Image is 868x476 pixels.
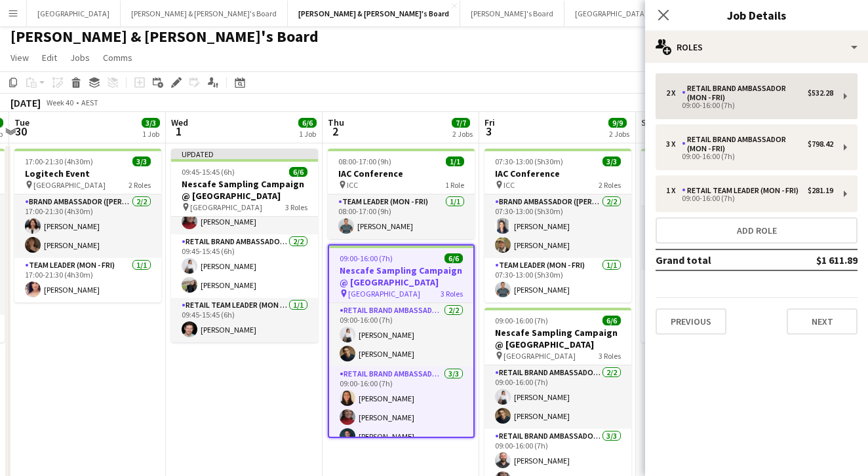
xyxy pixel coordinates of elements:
[328,244,475,438] app-job-card: 09:00-16:00 (7h)6/6Nescafe Sampling Campaign @ [GEOGRAPHIC_DATA] [GEOGRAPHIC_DATA]3 RolesRETAIL B...
[340,253,393,263] span: 09:00-16:00 (7h)
[666,102,833,109] div: 09:00-16:00 (7h)
[445,180,464,190] span: 1 Role
[495,156,563,166] span: 07:30-13:00 (5h30m)
[808,88,833,98] div: $532.28
[599,351,621,361] span: 3 Roles
[441,289,463,299] span: 3 Roles
[484,258,631,302] app-card-role: Team Leader (Mon - Fri)1/107:30-13:00 (5h30m)[PERSON_NAME]
[444,253,463,263] span: 6/6
[329,303,473,367] app-card-role: RETAIL Brand Ambassador (Mon - Fri)2/209:00-16:00 (7h)[PERSON_NAME][PERSON_NAME]
[484,194,631,258] app-card-role: Brand Ambassador ([PERSON_NAME])2/207:30-13:00 (5h30m)[PERSON_NAME][PERSON_NAME]
[666,186,682,195] div: 1 x
[10,27,319,46] h1: [PERSON_NAME] & [PERSON_NAME]'s Board
[169,124,188,139] span: 1
[42,52,57,64] span: Edit
[14,194,161,258] app-card-role: Brand Ambassador ([PERSON_NAME])2/217:00-21:30 (4h30m)[PERSON_NAME][PERSON_NAME]
[171,117,188,128] span: Wed
[328,194,475,239] app-card-role: Team Leader (Mon - Fri)1/108:00-17:00 (9h)[PERSON_NAME]
[602,316,621,325] span: 6/6
[787,308,858,335] button: Next
[666,88,682,98] div: 2 x
[14,117,30,128] span: Tue
[641,117,656,128] span: Sat
[484,327,631,350] h3: Nescafe Sampling Campaign @ [GEOGRAPHIC_DATA]
[43,98,76,107] span: Week 40
[599,180,621,190] span: 2 Roles
[27,1,121,26] button: [GEOGRAPHIC_DATA]
[348,289,420,299] span: [GEOGRAPHIC_DATA]
[645,7,868,24] h3: Job Details
[484,149,631,302] app-job-card: 07:30-13:00 (5h30m)3/3IAC Conference ICC2 RolesBrand Ambassador ([PERSON_NAME])2/207:30-13:00 (5h...
[338,156,391,166] span: 08:00-17:00 (9h)
[808,186,833,195] div: $281.19
[564,1,720,26] button: [GEOGRAPHIC_DATA]/Gold Coast Winter
[98,49,138,66] a: Comms
[12,124,30,139] span: 30
[171,178,318,202] h3: Nescafe Sampling Campaign @ [GEOGRAPHIC_DATA]
[328,117,344,128] span: Thu
[483,124,495,139] span: 3
[775,249,858,270] td: $1 611.89
[289,167,307,177] span: 6/6
[33,180,106,190] span: [GEOGRAPHIC_DATA]
[656,217,858,244] button: Add role
[142,118,160,128] span: 3/3
[666,153,833,160] div: 09:00-16:00 (7h)
[14,258,161,302] app-card-role: Team Leader (Mon - Fri)1/117:00-21:30 (4h30m)[PERSON_NAME]
[682,186,804,195] div: RETAIL Team Leader (Mon - Fri)
[452,118,470,128] span: 7/7
[666,195,833,202] div: 09:00-16:00 (7h)
[608,118,627,128] span: 9/9
[639,124,656,139] span: 4
[609,129,629,139] div: 2 Jobs
[81,98,98,107] div: AEST
[298,118,317,128] span: 6/6
[641,206,788,270] app-card-role: RETAIL Brand Ambassador ([DATE])2/209:00-16:00 (7h)[PERSON_NAME][PERSON_NAME]
[484,168,631,179] h3: IAC Conference
[70,52,90,64] span: Jobs
[190,202,262,212] span: [GEOGRAPHIC_DATA]
[495,316,548,325] span: 09:00-16:00 (7h)
[452,129,473,139] div: 2 Jobs
[808,139,833,149] div: $798.42
[446,156,464,166] span: 1/1
[326,124,344,139] span: 2
[142,129,159,139] div: 1 Job
[14,149,161,302] app-job-card: 17:00-21:30 (4h30m)3/3Logitech Event [GEOGRAPHIC_DATA]2 RolesBrand Ambassador ([PERSON_NAME])2/21...
[103,52,132,64] span: Comms
[65,49,95,66] a: Jobs
[602,156,621,166] span: 3/3
[37,49,62,66] a: Edit
[682,84,808,102] div: RETAIL Brand Ambassador (Mon - Fri)
[645,31,868,63] div: Roles
[171,149,318,342] app-job-card: Updated09:45-15:45 (6h)6/6Nescafe Sampling Campaign @ [GEOGRAPHIC_DATA] [GEOGRAPHIC_DATA]3 RolesR...
[329,367,473,449] app-card-role: RETAIL Brand Ambassador (Mon - Fri)3/309:00-16:00 (7h)[PERSON_NAME][PERSON_NAME][PERSON_NAME]
[285,202,307,212] span: 3 Roles
[328,168,475,179] h3: IAC Conference
[503,351,576,361] span: [GEOGRAPHIC_DATA]
[641,149,788,342] div: 09:00-16:00 (7h)6/6Nescafe Sampling Campaign @ [GEOGRAPHIC_DATA] [GEOGRAPHIC_DATA]3 RolesRETAIL B...
[182,167,235,177] span: 09:45-15:45 (6h)
[10,96,41,109] div: [DATE]
[484,365,631,429] app-card-role: RETAIL Brand Ambassador (Mon - Fri)2/209:00-16:00 (7h)[PERSON_NAME][PERSON_NAME]
[171,298,318,342] app-card-role: RETAIL Team Leader (Mon - Fri)1/109:45-15:45 (6h)[PERSON_NAME]
[5,49,34,66] a: View
[10,52,29,64] span: View
[656,249,775,270] td: Grand total
[121,1,288,26] button: [PERSON_NAME] & [PERSON_NAME]'s Board
[641,270,788,352] app-card-role: RETAIL Brand Ambassador ([DATE])3/309:00-16:00 (7h)[PERSON_NAME][PERSON_NAME][PERSON_NAME]
[682,135,808,153] div: RETAIL Brand Ambassador (Mon - Fri)
[666,139,682,149] div: 3 x
[503,180,515,190] span: ICC
[484,117,495,128] span: Fri
[656,308,726,335] button: Previous
[347,180,358,190] span: ICC
[132,156,151,166] span: 3/3
[641,168,788,191] h3: Nescafe Sampling Campaign @ [GEOGRAPHIC_DATA]
[328,149,475,239] app-job-card: 08:00-17:00 (9h)1/1IAC Conference ICC1 RoleTeam Leader (Mon - Fri)1/108:00-17:00 (9h)[PERSON_NAME]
